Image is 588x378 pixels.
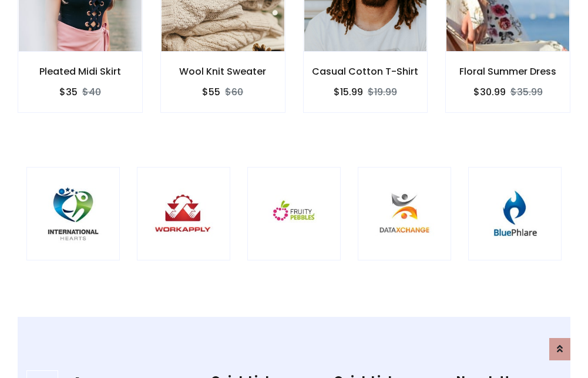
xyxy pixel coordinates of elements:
h6: Casual Cotton T-Shirt [304,66,428,77]
h6: $55 [202,86,220,98]
h6: Floral Summer Dress [446,66,570,77]
del: $19.99 [368,85,397,99]
h6: Pleated Midi Skirt [18,66,142,77]
h6: Wool Knit Sweater [161,66,285,77]
h6: $35 [59,86,78,98]
h6: $30.99 [473,86,506,98]
del: $40 [82,85,101,99]
del: $35.99 [510,85,543,99]
h6: $15.99 [334,86,363,98]
del: $60 [225,85,243,99]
